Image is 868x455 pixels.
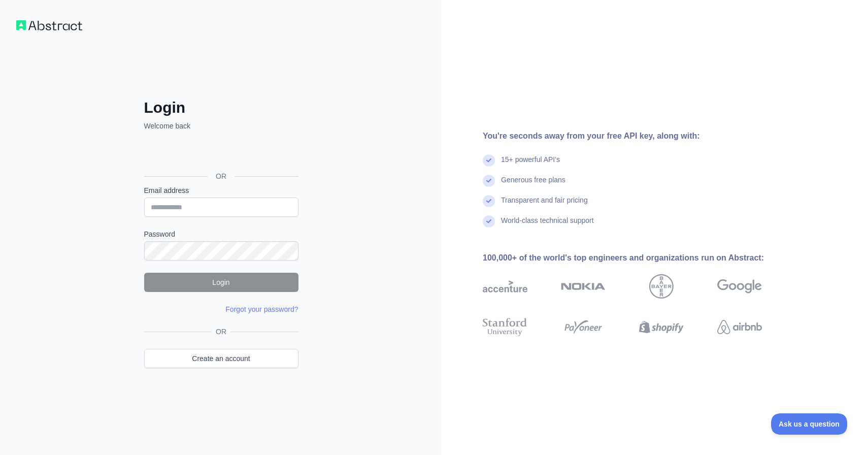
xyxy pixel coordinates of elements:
a: Forgot your password? [225,305,298,313]
img: check mark [483,195,495,207]
p: Welcome back [144,121,298,131]
div: Transparent and fair pricing [501,195,588,215]
img: check mark [483,154,495,167]
div: World-class technical support [501,215,594,236]
img: google [717,274,762,299]
img: stanford university [483,316,527,338]
iframe: Sign in with Google Button [139,142,302,165]
div: 100,000+ of the world's top engineers and organizations run on Abstract: [483,252,794,264]
button: Login [144,273,298,292]
label: Password [144,229,298,239]
img: Workflow [16,20,82,30]
label: Email address [144,185,298,196]
img: shopify [639,316,684,338]
h2: Login [144,99,298,117]
a: Create an account [144,349,298,368]
div: You're seconds away from your free API key, along with: [483,130,794,142]
div: 15+ powerful API's [501,154,560,175]
img: nokia [561,274,606,299]
img: accenture [483,274,527,299]
img: check mark [483,175,495,187]
span: OR [208,171,235,181]
span: OR [212,327,230,337]
img: airbnb [717,316,762,338]
iframe: Toggle Customer Support [771,413,848,435]
img: payoneer [561,316,606,338]
img: bayer [649,274,674,299]
img: check mark [483,215,495,227]
div: Generous free plans [501,175,565,195]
